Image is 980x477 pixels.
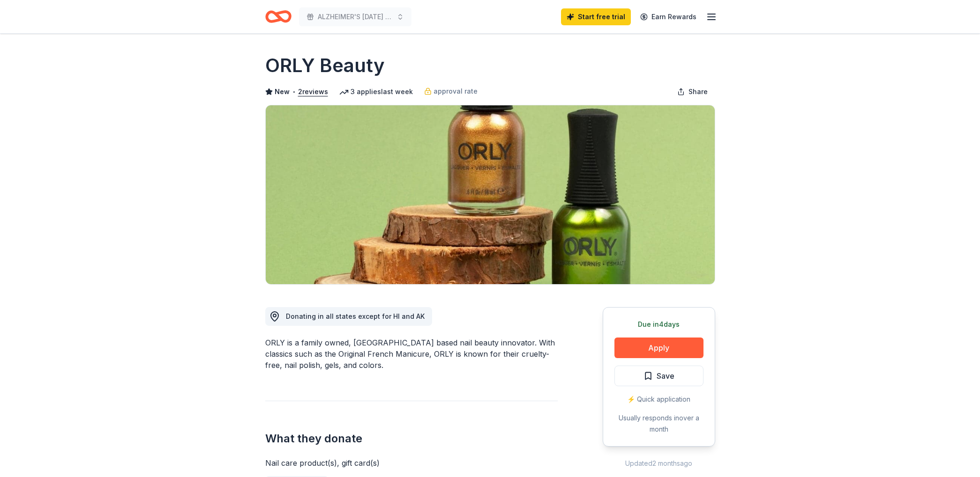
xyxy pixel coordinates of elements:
[339,86,413,97] div: 3 applies last week
[299,7,411,26] button: ALZHEIMER'S [DATE] FUNDAY
[265,457,558,469] div: Nail care product(s), gift card(s)
[265,6,292,28] a: Home
[561,8,631,25] a: Start free trial
[424,86,478,97] a: approval rate
[275,86,290,97] span: New
[318,11,393,22] span: ALZHEIMER'S [DATE] FUNDAY
[266,105,715,284] img: Image for ORLY Beauty
[286,312,425,320] span: Donating in all states except for HI and AK
[614,412,703,435] div: Usually responds in over a month
[265,52,385,79] h1: ORLY Beauty
[434,86,478,97] span: approval rate
[265,431,558,446] h2: What they donate
[614,338,703,358] button: Apply
[298,86,328,97] button: 2reviews
[688,86,708,97] span: Share
[614,366,703,386] button: Save
[614,394,703,405] div: ⚡️ Quick application
[670,82,715,101] button: Share
[265,337,558,371] div: ORLY is a family owned, [GEOGRAPHIC_DATA] based nail beauty innovator. With classics such as the ...
[292,88,295,95] span: •
[657,370,674,382] span: Save
[614,319,703,330] div: Due in 4 days
[635,8,702,25] a: Earn Rewards
[603,458,715,469] div: Updated 2 months ago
